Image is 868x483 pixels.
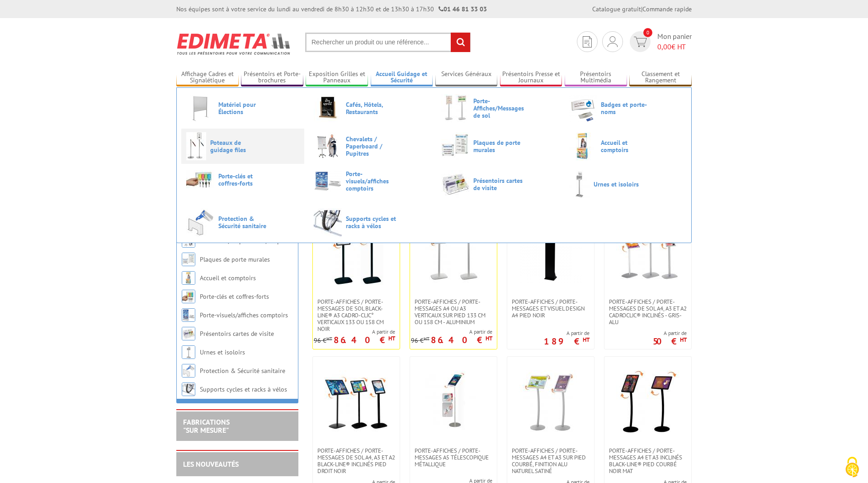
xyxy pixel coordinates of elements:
img: Porte-affiches / Porte-messages de sol A4, A3 et A2 Black-Line® inclinés Pied Droit Noir [325,370,388,434]
a: Commande rapide [642,5,692,13]
a: Poteaux de guidage files [186,132,299,160]
img: Plaques de porte murales [441,132,469,160]
sup: HT [326,335,332,342]
a: Chevalets / Paperboard / Pupitres [314,132,427,160]
span: Chevalets / Paperboard / Pupitres [346,135,400,157]
span: Accueil et comptoirs [601,139,655,153]
img: Badges et porte-noms [569,94,597,122]
img: Porte-Affiches/Messages de sol [441,94,469,122]
img: Accueil et comptoirs [182,271,195,285]
span: Matériel pour Élections [218,101,273,115]
a: Urnes et isoloirs [569,170,682,198]
span: Porte-affiches / Porte-messages A5 télescopique métallique [415,447,492,468]
p: 96 € [411,337,429,344]
span: Présentoirs cartes de visite [473,177,528,191]
span: Porte-affiches / Porte-messages de sol A4, A3 et A2 CadroClic® inclinés - Gris-alu [609,298,687,325]
a: Présentoirs cartes de visite [441,170,554,198]
span: Porte-affiches / Porte-messages de sol Black-Line® A3 Cadro-Clic° Verticaux 133 ou 158 cm noir [317,298,395,332]
span: Porte-affiches / Porte-messages de sol A4, A3 et A2 Black-Line® inclinés Pied Droit Noir [317,447,395,474]
img: devis rapide [634,37,647,47]
span: 0,00 [657,42,671,51]
a: Porte-affiches / Porte-messages de sol Black-Line® A3 Cadro-Clic° Verticaux 133 ou 158 cm noir [313,298,400,332]
img: Cookies (fenêtre modale) [841,456,863,478]
a: Accueil et comptoirs [569,132,682,160]
span: A partir de [314,328,395,335]
a: Porte-Affiches/Messages de sol [441,94,554,122]
a: Plaques de porte murales [441,132,554,160]
a: Exposition Grilles et Panneaux [306,70,368,85]
a: Porte-clés et coffres-forts [200,292,269,301]
img: devis rapide [608,36,618,47]
img: Porte-clés et coffres-forts [182,290,195,303]
a: Catalogue gratuit [592,5,641,13]
div: | [592,5,692,14]
img: Porte-visuels/affiches comptoirs [182,308,195,322]
img: Porte-affiches / Porte-messages et Visuel Design A4 pied noir [519,221,582,285]
img: Supports cycles et racks à vélos [314,208,342,236]
span: Porte-visuels/affiches comptoirs [346,170,400,192]
img: Plaques de porte murales [182,253,195,266]
img: Edimeta [176,27,292,61]
a: Porte-affiches / Porte-messages A5 télescopique métallique [410,447,497,468]
div: Nos équipes sont à votre service du lundi au vendredi de 8h30 à 12h30 et de 13h30 à 17h30 [176,5,487,14]
img: Porte-affiches / Porte-messages A4 et A3 inclinés Black-Line® pied courbé noir mat [616,370,679,434]
a: Supports cycles et racks à vélos [200,385,287,393]
img: Porte-affiches / Porte-messages de sol A4, A3 et A2 CadroClic® inclinés - Gris-alu [616,221,679,285]
a: Présentoirs cartes de visite [200,330,274,338]
img: Accueil et comptoirs [569,132,597,160]
a: Classement et Rangement [629,70,692,85]
img: Chevalets / Paperboard / Pupitres [314,132,342,160]
span: A partir de [544,330,590,337]
span: Badges et porte-noms [601,101,655,115]
p: 86.40 € [334,337,395,343]
a: Affichage Cadres et Signalétique [176,70,239,85]
span: A partir de [653,330,687,337]
a: Cafés, Hôtels, Restaurants [314,94,427,122]
sup: HT [486,335,492,342]
span: Porte-affiches / Porte-messages A4 et A3 inclinés Black-Line® pied courbé noir mat [609,447,687,474]
span: Porte-affiches / Porte-messages A4 et A3 sur pied courbé, finition alu naturel satiné [512,447,590,474]
p: 50 € [653,339,687,344]
span: A partir de [411,328,492,335]
a: Porte-affiches / Porte-messages A4 et A3 sur pied courbé, finition alu naturel satiné [507,447,594,474]
input: rechercher [451,33,470,52]
a: Protection & Sécurité sanitaire [186,208,299,236]
a: Protection & Sécurité sanitaire [200,367,285,375]
a: Accueil Guidage et Sécurité [371,70,433,85]
a: Plaques de porte murales [200,255,270,263]
img: Cafés, Hôtels, Restaurants [314,94,342,122]
img: Protection & Sécurité sanitaire [182,364,195,378]
span: Cafés, Hôtels, Restaurants [346,101,400,115]
a: Porte-affiches / Porte-messages et Visuel Design A4 pied noir [507,298,594,319]
span: 0 [643,28,652,37]
a: Présentoirs Presse et Journaux [500,70,562,85]
a: Accueil et comptoirs [200,274,256,282]
a: Porte-affiches / Porte-messages A4 et A3 inclinés Black-Line® pied courbé noir mat [604,447,691,474]
a: Porte-visuels/affiches comptoirs [314,170,427,192]
img: Matériel pour Élections [186,94,214,122]
img: Poteaux de guidage files [186,132,206,160]
img: Porte-affiches / Porte-messages A4 ou A3 Verticaux sur pied 133 cm ou 158 cm - Aluminium [422,221,485,285]
img: Urnes et isoloirs [182,345,195,359]
a: Porte-clés et coffres-forts [186,170,299,189]
span: Supports cycles et racks à vélos [346,215,400,230]
strong: 01 46 81 33 03 [439,5,487,13]
span: Porte-affiches / Porte-messages et Visuel Design A4 pied noir [512,298,590,319]
a: Matériel pour Élections [186,94,299,122]
a: Supports cycles et racks à vélos [314,208,427,236]
img: Présentoirs cartes de visite [182,327,195,340]
span: Porte-clés et coffres-forts [218,172,273,187]
a: Urnes et isoloirs [200,348,245,356]
a: devis rapide 0 Mon panier 0,00€ HT [627,31,692,52]
img: Présentoirs cartes de visite [441,170,469,198]
a: Porte-affiches / Porte-messages A4 ou A3 Verticaux sur pied 133 cm ou 158 cm - Aluminium [410,298,497,325]
sup: HT [388,335,395,342]
a: Présentoirs Multimédia [565,70,627,85]
img: Porte-affiches / Porte-messages de sol Black-Line® A3 Cadro-Clic° Verticaux 133 ou 158 cm noir [325,221,388,285]
a: Porte-affiches / Porte-messages de sol A4, A3 et A2 Black-Line® inclinés Pied Droit Noir [313,447,400,474]
p: 86.40 € [431,337,492,343]
p: 96 € [314,337,332,344]
button: Cookies (fenêtre modale) [836,452,868,483]
span: Porte-affiches / Porte-messages A4 ou A3 Verticaux sur pied 133 cm ou 158 cm - Aluminium [415,298,492,325]
a: Présentoirs et Porte-brochures [241,70,303,85]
